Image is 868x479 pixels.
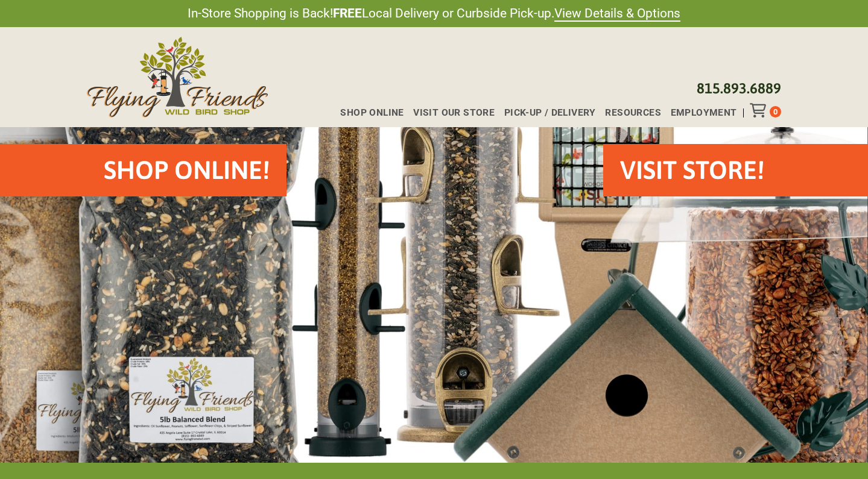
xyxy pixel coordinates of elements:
span: Employment [671,108,737,118]
a: Shop Online [331,108,404,118]
a: 815.893.6889 [697,80,781,96]
span: 0 [773,107,778,116]
span: Visit Our Store [413,108,495,118]
a: Pick-up / Delivery [495,108,596,118]
a: Visit Our Store [404,108,494,118]
span: Resources [605,108,661,118]
h2: Shop Online! [104,152,270,188]
span: Pick-up / Delivery [504,108,596,118]
h2: VISIT STORE! [620,152,764,188]
strong: FREE [333,6,362,20]
a: View Details & Options [554,6,680,22]
img: Flying Friends Wild Bird Shop Logo [87,37,268,117]
div: Toggle Off Canvas Content [750,103,770,117]
span: Shop Online [340,108,404,118]
a: Resources [595,108,661,118]
span: In-Store Shopping is Back! Local Delivery or Curbside Pick-up. [188,5,680,22]
a: Employment [661,108,737,118]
